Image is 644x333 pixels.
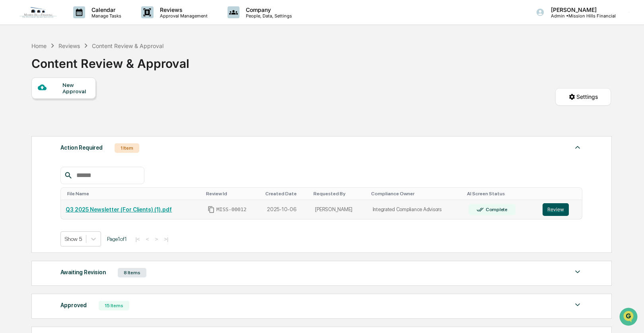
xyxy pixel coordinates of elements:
div: Complete [484,207,508,212]
p: Reviews [154,6,212,13]
img: logo [19,6,57,18]
span: Attestations [66,100,99,108]
button: < [144,236,152,243]
a: Powered byPylon [56,134,96,141]
p: Manage Tasks [85,13,125,19]
div: Toggle SortBy [467,191,535,196]
div: Toggle SortBy [265,191,307,196]
td: Integrated Compliance Advisors [368,200,464,219]
div: 🔎 [8,116,14,122]
img: caret [573,267,582,277]
p: How can we help? [8,17,145,29]
span: Preclearance [16,100,51,108]
div: We're available if you need us! [27,69,101,75]
button: > [152,236,160,243]
div: Toggle SortBy [206,191,259,196]
p: Approval Management [154,13,212,19]
button: Review [543,203,569,216]
span: Page 1 of 1 [107,236,127,242]
div: Awaiting Revision [60,267,106,277]
div: Home [31,42,47,49]
div: New Approval [62,82,89,94]
a: 🗄️Attestations [54,97,102,111]
p: Company [239,6,296,13]
a: Q3 2025 Newsletter (For Clients) (1).pdf [66,206,172,213]
div: Toggle SortBy [371,191,461,196]
div: Approved [60,300,87,310]
div: Toggle SortBy [67,191,200,196]
button: >| [161,236,171,243]
p: Admin • Mission Hills Financial [545,13,616,19]
img: 1746055101610-c473b297-6a78-478c-a979-82029cc54cd1 [8,61,22,75]
span: Copy Id [208,206,215,213]
div: Action Required [60,142,103,153]
td: [PERSON_NAME] [310,200,368,219]
img: caret [573,142,582,152]
div: 8 Items [118,268,146,277]
td: 2025-10-06 [262,200,310,219]
span: MISS-00012 [216,206,247,213]
button: |< [133,236,142,243]
button: Settings [555,88,611,106]
div: Content Review & Approval [31,50,189,71]
a: 🔎Data Lookup [5,112,53,126]
p: People, Data, Settings [239,13,296,19]
span: Data Lookup [16,115,50,123]
div: Toggle SortBy [313,191,364,196]
a: 🖐️Preclearance [5,97,54,111]
div: 1 Item [115,143,139,153]
div: Start new chat [27,61,130,69]
div: 🗄️ [58,101,64,107]
div: Toggle SortBy [544,191,578,196]
p: Calendar [85,6,125,13]
p: [PERSON_NAME] [545,6,616,13]
a: Review [543,203,577,216]
button: Start new chat [135,63,145,73]
div: 15 Items [99,301,129,310]
div: Content Review & Approval [92,42,163,49]
span: Pylon [79,135,96,141]
div: 🖐️ [8,101,14,107]
img: caret [573,300,582,310]
div: Reviews [58,42,80,49]
iframe: Open customer support [619,307,640,328]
